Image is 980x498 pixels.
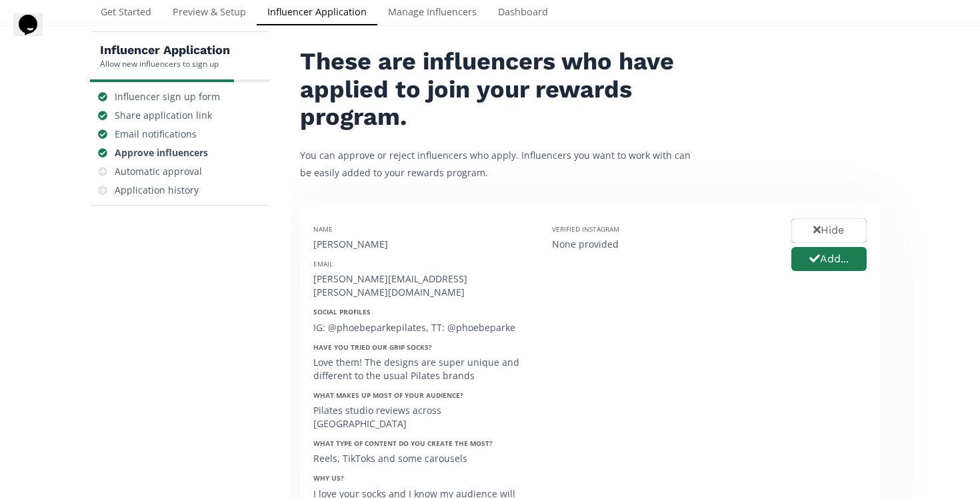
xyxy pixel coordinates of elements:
[300,48,700,131] h2: These are influencers who have applied to join your rewards program.
[115,184,199,197] div: Application history
[115,90,220,103] div: Influencer sign up form
[552,224,771,234] div: Verified Instagram
[313,391,463,400] strong: What makes up most of your audience?
[313,342,432,352] strong: Have you tried our grip socks?
[552,238,771,251] div: None provided
[313,473,344,483] strong: Why us?
[313,272,532,299] div: [PERSON_NAME][EMAIL_ADDRESS][PERSON_NAME][DOMAIN_NAME]
[313,452,532,465] div: Reels, TikToks and some carousels
[313,356,532,383] div: Love them! The designs are super unique and different to the usual Pilates brands
[313,307,371,316] strong: Social Profiles
[115,146,208,160] div: Approve influencers
[115,109,212,122] div: Share application link
[791,218,867,243] button: Hide
[115,165,202,178] div: Automatic approval
[115,128,197,141] div: Email notifications
[13,13,56,53] iframe: chat widget
[313,404,532,431] div: Pilates studio reviews across [GEOGRAPHIC_DATA]
[313,321,532,334] div: IG: @phoebeparkepilates, TT: @phoebeparke
[791,247,867,272] button: Add...
[313,224,532,234] div: Name
[100,42,230,58] h5: Influencer Application
[100,58,230,69] div: Allow new influencers to sign up
[313,238,532,251] div: [PERSON_NAME]
[313,439,493,448] strong: What type of content do you create the most?
[300,147,700,180] p: You can approve or reject influencers who apply. Influencers you want to work with can be easily ...
[313,259,532,268] div: Email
